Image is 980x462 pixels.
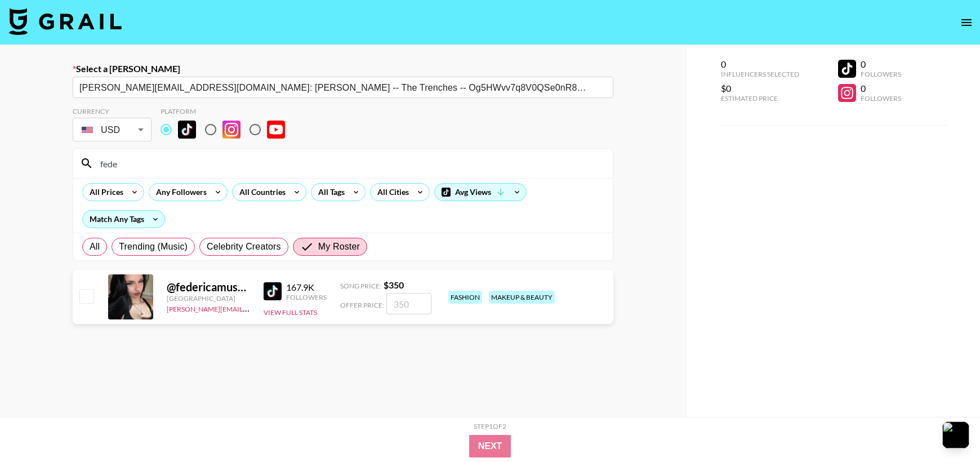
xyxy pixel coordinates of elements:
[167,280,250,294] div: @ federicamuscass
[474,422,506,430] div: Step 1 of 2
[207,240,281,254] span: Celebrity Creators
[340,282,381,290] span: Song Price:
[721,83,799,94] div: $0
[340,301,384,309] span: Offer Price:
[861,94,901,103] div: Followers
[73,107,152,115] div: Currency
[222,121,240,139] img: Instagram
[264,308,317,317] button: View Full Stats
[90,240,100,254] span: All
[721,59,799,70] div: 0
[469,435,511,457] button: Next
[267,121,285,139] img: YouTube
[161,107,294,115] div: Platform
[955,11,978,34] button: open drawer
[73,63,613,74] label: Select a [PERSON_NAME]
[83,211,164,228] div: Match Any Tags
[264,282,282,300] img: TikTok
[9,8,122,35] img: Grail Talent
[93,154,606,172] input: Search by User Name
[233,184,288,201] div: All Countries
[371,184,411,201] div: All Cities
[489,291,555,304] div: makeup & beauty
[167,303,440,313] a: [PERSON_NAME][EMAIL_ADDRESS][PERSON_NAME][PERSON_NAME][DOMAIN_NAME]
[861,70,901,78] div: Followers
[448,291,482,304] div: fashion
[286,282,327,293] div: 167.9K
[721,70,799,78] div: Influencers Selected
[384,279,404,290] strong: $ 350
[167,294,250,303] div: [GEOGRAPHIC_DATA]
[721,94,799,103] div: Estimated Price
[149,184,209,201] div: Any Followers
[861,59,901,70] div: 0
[386,293,431,314] input: 350
[435,184,526,201] div: Avg Views
[861,83,901,94] div: 0
[75,120,149,140] div: USD
[311,184,347,201] div: All Tags
[318,240,360,254] span: My Roster
[178,121,196,139] img: TikTok
[119,240,188,254] span: Trending (Music)
[83,184,126,201] div: All Prices
[286,293,327,301] div: Followers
